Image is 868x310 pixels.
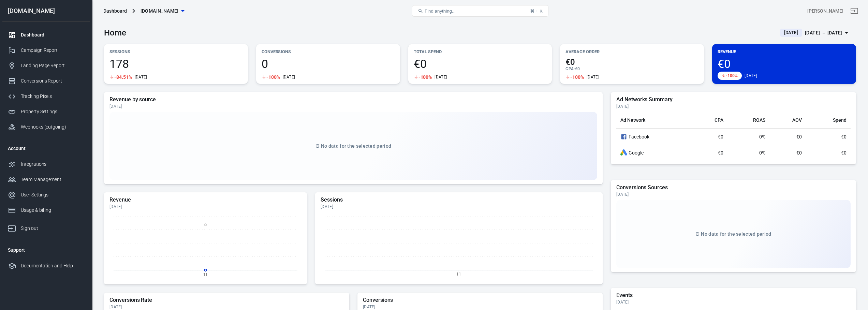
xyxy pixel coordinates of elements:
div: Conversions Report [21,77,84,85]
p: Total Spend [414,48,547,55]
div: Team Management [21,176,84,183]
div: [DATE] [745,73,757,78]
span: -100% [726,74,738,78]
button: [DATE][DATE] － [DATE] [775,27,856,39]
div: [DATE] [616,299,851,305]
div: [DATE] [135,74,147,80]
div: [DATE] [109,204,301,209]
span: casatech-es.com [141,7,179,15]
span: €0 [796,150,802,156]
a: Landing Page Report [2,58,90,73]
div: [DATE] [587,74,599,80]
div: Account id: VW6wEJAx [807,8,843,15]
div: [DATE] [109,104,597,109]
span: €0 [414,58,547,70]
span: [DATE] [781,29,801,36]
div: Campaign Report [21,47,84,54]
h5: Revenue by source [109,96,597,103]
div: Landing Page Report [21,62,84,69]
div: Facebook [620,133,688,141]
div: Google Ads [620,149,627,156]
a: Integrations [2,157,90,172]
a: Webhooks (outgoing) [2,119,90,135]
span: €0 [575,67,580,71]
div: Property Settings [21,108,84,115]
div: [DATE] [321,204,597,209]
a: Team Management [2,172,90,187]
span: €0 [718,134,723,139]
div: Webhooks (outgoing) [21,123,84,131]
span: -84.51% [114,75,132,79]
a: User Settings [2,187,90,203]
div: [DATE] － [DATE] [805,29,842,37]
button: [DOMAIN_NAME] [138,5,187,17]
span: -100% [418,75,432,79]
h5: Revenue [109,196,301,203]
a: Dashboard [2,27,90,43]
div: ⌘ + K [530,9,543,14]
span: €0 [565,58,698,66]
a: Usage & billing [2,203,90,218]
div: [DOMAIN_NAME] [2,8,90,14]
div: [DATE] [616,104,851,109]
span: -100% [570,75,584,79]
div: Sign out [21,225,84,232]
span: €0 [796,134,802,139]
div: [DATE] [363,304,597,310]
h3: Home [104,28,126,38]
span: 0% [759,134,765,139]
th: ROAS [727,112,769,129]
li: Account [2,140,90,157]
h5: Conversions [363,297,597,304]
th: Ad Network [616,112,692,129]
a: Campaign Report [2,43,90,58]
div: [DATE] [283,74,295,80]
h5: Ad Networks Summary [616,96,851,103]
svg: Facebook Ads [620,133,627,141]
h5: Conversions Rate [109,297,344,304]
th: AOV [769,112,806,129]
button: Find anything...⌘ + K [412,5,548,17]
a: Sign out [846,3,863,19]
h5: Sessions [321,196,597,203]
span: 0% [759,150,765,156]
p: Average Order [565,48,698,55]
tspan: 11 [457,272,461,277]
a: Conversions Report [2,73,90,89]
div: [DATE] [435,74,447,80]
h5: Events [616,292,851,299]
p: Conversions [262,48,395,55]
div: Dashboard [103,8,127,14]
div: Integrations [21,161,84,168]
div: Documentation and Help [21,262,84,269]
span: €0 [718,150,723,156]
div: User Settings [21,191,84,198]
tspan: 11 [203,272,208,277]
span: Find anything... [425,9,456,14]
a: Property Settings [2,104,90,119]
li: Support [2,242,90,258]
div: Google [620,149,688,156]
div: Dashboard [21,31,84,39]
div: Tracking Pixels [21,93,84,100]
div: [DATE] [616,192,851,197]
h5: Conversions Sources [616,184,851,191]
span: €0 [718,58,851,70]
span: 0 [262,58,395,70]
p: Sessions [109,48,242,55]
span: €0 [841,150,847,156]
span: €0 [841,134,847,139]
a: Tracking Pixels [2,89,90,104]
span: No data for the selected period [321,143,391,149]
span: 178 [109,58,242,70]
p: Revenue [718,48,851,55]
a: Sign out [2,218,90,236]
div: [DATE] [109,304,344,310]
div: Usage & billing [21,207,84,214]
span: -100% [266,75,280,79]
th: Spend [806,112,851,129]
span: No data for the selected period [701,231,771,237]
th: CPA [692,112,727,129]
span: CPA : [565,67,575,71]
